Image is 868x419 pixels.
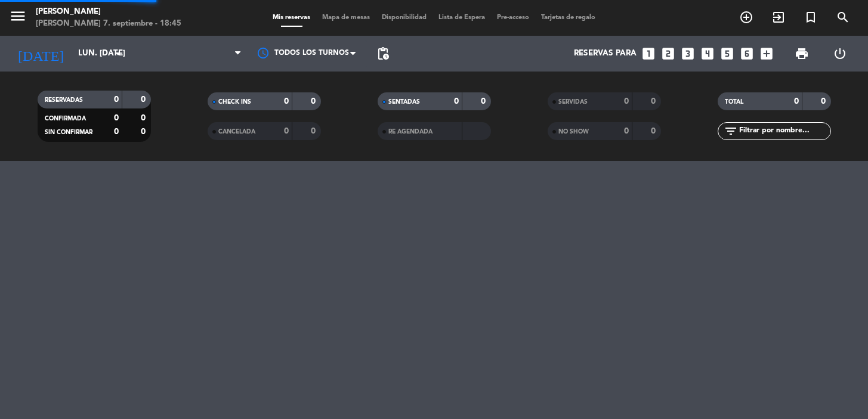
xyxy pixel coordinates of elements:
[45,116,86,122] span: CONFIRMADA
[574,49,637,58] span: Reservas para
[821,36,859,72] div: LOG OUT
[660,46,676,61] i: looks_two
[771,10,786,24] i: exit_to_app
[45,97,83,103] span: RESERVADAS
[804,10,818,24] i: turned_in_not
[795,46,809,61] span: print
[724,124,738,138] i: filter_list
[311,97,318,105] strong: 0
[641,46,656,61] i: looks_one
[388,99,420,105] span: SENTADAS
[481,97,488,105] strong: 0
[680,46,696,61] i: looks_3
[739,10,753,24] i: add_circle_outline
[433,14,491,21] span: Lista de Espera
[491,14,535,21] span: Pre-acceso
[833,46,847,61] i: power_settings_new
[535,14,601,21] span: Tarjetas de regalo
[9,41,72,67] i: [DATE]
[759,46,774,61] i: add_box
[267,14,316,21] span: Mis reservas
[651,97,658,105] strong: 0
[725,99,743,105] span: TOTAL
[218,129,255,135] span: CANCELADA
[311,127,318,135] strong: 0
[114,128,119,136] strong: 0
[558,129,589,135] span: NO SHOW
[651,127,658,135] strong: 0
[114,114,119,122] strong: 0
[284,127,289,135] strong: 0
[624,127,629,135] strong: 0
[388,129,433,135] span: RE AGENDADA
[9,7,27,29] button: menu
[558,99,588,105] span: SERVIDAS
[141,95,148,104] strong: 0
[111,46,125,61] i: arrow_drop_down
[454,97,459,105] strong: 0
[739,46,755,61] i: looks_6
[114,95,119,104] strong: 0
[36,18,181,30] div: [PERSON_NAME] 7. septiembre - 18:45
[316,14,376,21] span: Mapa de mesas
[218,99,251,105] span: CHECK INS
[836,10,850,24] i: search
[9,7,27,25] i: menu
[36,6,181,18] div: [PERSON_NAME]
[738,125,830,138] input: Filtrar por nombre...
[284,97,289,105] strong: 0
[719,46,735,61] i: looks_5
[821,97,828,105] strong: 0
[624,97,629,105] strong: 0
[141,128,148,136] strong: 0
[141,114,148,122] strong: 0
[794,97,799,105] strong: 0
[45,129,92,135] span: SIN CONFIRMAR
[376,14,433,21] span: Disponibilidad
[376,46,390,61] span: pending_actions
[700,46,715,61] i: looks_4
